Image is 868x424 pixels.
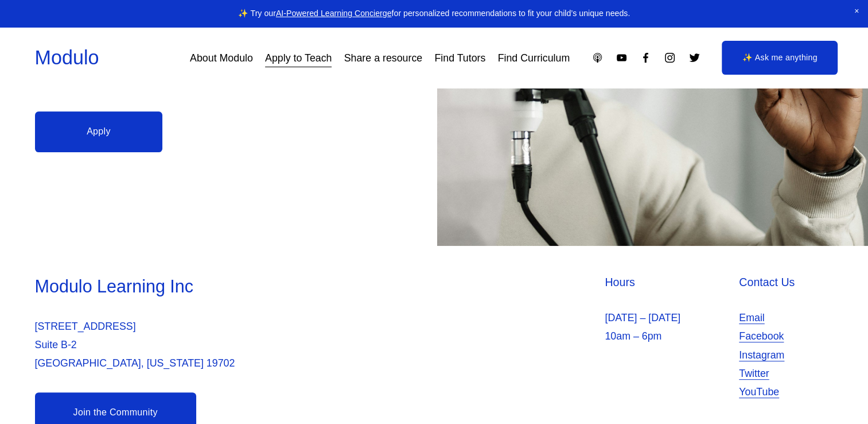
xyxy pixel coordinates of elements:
a: Twitter [739,364,769,383]
a: Apply to Teach [265,48,332,68]
a: YouTube [739,383,779,401]
a: Find Tutors [434,48,485,68]
a: Share a resource [344,48,423,68]
a: ✨ Ask me anything [722,41,838,75]
h4: Contact Us [739,275,833,290]
a: Facebook [640,52,652,64]
p: [STREET_ADDRESS] Suite B-2 [GEOGRAPHIC_DATA], [US_STATE] 19702 [35,317,431,372]
a: Twitter [688,52,700,64]
p: [DATE] – [DATE] 10am – 6pm [605,309,733,345]
a: Instagram [664,52,676,64]
a: Instagram [739,346,784,364]
a: Apple Podcasts [591,52,604,64]
a: AI-Powered Learning Concierge [276,9,392,18]
a: About Modulo [190,48,253,68]
h4: Hours [605,275,733,290]
a: Find Curriculum [498,48,570,68]
a: Facebook [739,327,784,345]
a: Apply [35,111,163,152]
h3: Modulo Learning Inc [35,275,431,298]
a: Email [739,309,765,327]
a: Modulo [35,47,99,68]
a: YouTube [616,52,628,64]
